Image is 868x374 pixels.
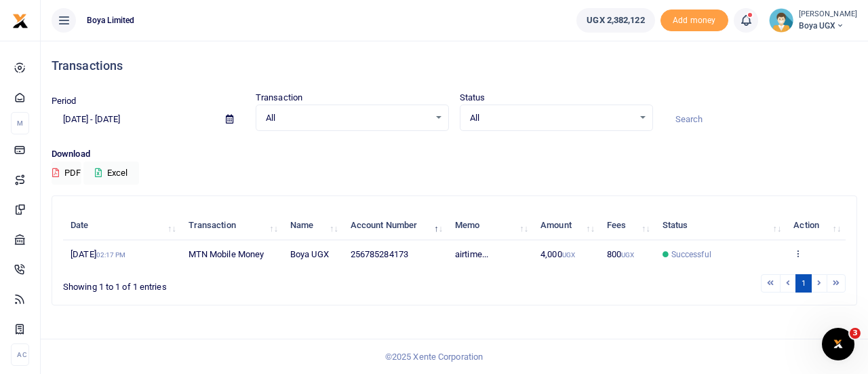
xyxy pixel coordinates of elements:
[351,249,408,259] span: 256785284173
[470,111,633,125] span: All
[576,8,654,33] a: UGX 2,382,122
[343,211,448,240] th: Account Number: activate to sort column descending
[189,249,264,259] span: MTN Mobile Money
[571,8,660,33] li: Wallet ballance
[607,249,635,259] span: 800
[540,249,575,259] span: 4,000
[455,249,488,259] span: airtime...
[52,162,81,185] button: PDF
[621,251,634,259] small: UGX
[769,8,793,33] img: profile-user
[12,13,28,29] img: logo-small
[71,249,125,259] span: [DATE]
[599,211,655,240] th: Fees: activate to sort column ascending
[822,328,854,360] iframe: Intercom live chat
[52,147,857,162] p: Download
[562,251,575,259] small: UGX
[256,91,302,105] label: Transaction
[283,211,343,240] th: Name: activate to sort column ascending
[11,112,29,134] li: M
[81,14,140,26] span: Boya Limited
[52,94,77,108] label: Period
[664,108,857,131] input: Search
[533,211,599,240] th: Amount: activate to sort column ascending
[181,211,283,240] th: Transaction: activate to sort column ascending
[660,10,728,32] span: Add money
[448,211,533,240] th: Memo: activate to sort column ascending
[795,274,812,293] a: 1
[660,10,728,32] li: Toup your wallet
[63,211,181,240] th: Date: activate to sort column ascending
[290,249,329,259] span: Boya UGX
[786,211,846,240] th: Action: activate to sort column ascending
[52,108,215,131] input: select period
[799,9,857,20] small: [PERSON_NAME]
[63,273,384,294] div: Showing 1 to 1 of 1 entries
[52,58,857,73] h4: Transactions
[12,15,28,25] a: logo-small logo-large logo-large
[671,248,711,261] span: Successful
[266,111,429,125] span: All
[769,8,857,33] a: profile-user [PERSON_NAME] Boya UGX
[83,162,139,185] button: Excel
[460,91,486,105] label: Status
[587,14,644,27] span: UGX 2,382,122
[660,14,728,24] a: Add money
[654,211,786,240] th: Status: activate to sort column ascending
[11,343,29,366] li: Ac
[799,20,857,32] span: Boya UGX
[96,251,126,259] small: 02:17 PM
[850,328,861,339] span: 3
